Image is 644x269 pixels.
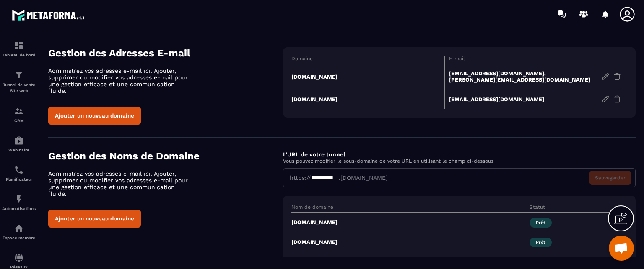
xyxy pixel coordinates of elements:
img: edit-gr.78e3acdd.svg [602,73,609,80]
img: trash-gr.2c9399ab.svg [613,73,621,80]
th: E-mail [444,56,597,64]
img: automations [14,223,24,233]
a: automationsautomationsAutomatisations [2,188,36,217]
a: schedulerschedulerPlanificateur [2,159,36,188]
td: [DOMAIN_NAME] [291,89,444,109]
td: [DOMAIN_NAME] [291,232,525,252]
img: scheduler [14,165,24,175]
span: Prêt [530,218,552,228]
p: CRM [2,118,36,123]
img: edit-gr.78e3acdd.svg [602,95,609,103]
img: formation [14,41,24,51]
div: Ouvrir le chat [609,236,634,261]
button: Ajouter un nouveau domaine [48,210,141,228]
p: Planificateur [2,177,36,182]
td: [EMAIL_ADDRESS][DOMAIN_NAME], [PERSON_NAME][EMAIL_ADDRESS][DOMAIN_NAME] [444,64,597,90]
img: social-network [14,253,24,263]
p: Automatisations [2,206,36,211]
th: Nom de domaine [291,204,525,213]
td: [DOMAIN_NAME] [291,64,444,90]
p: Webinaire [2,148,36,152]
h4: Gestion des Noms de Domaine [48,150,283,162]
h4: Gestion des Adresses E-mail [48,47,283,59]
p: Administrez vos adresses e-mail ici. Ajouter, supprimer ou modifier vos adresses e-mail pour une ... [48,170,195,197]
img: automations [14,136,24,146]
p: Vous pouvez modifier le sous-domaine de votre URL en utilisant le champ ci-dessous [283,158,636,164]
a: formationformationCRM [2,100,36,129]
p: Tunnel de vente Site web [2,82,36,94]
td: [DOMAIN_NAME] [291,213,525,233]
img: logo [12,8,87,23]
p: Administrez vos adresses e-mail ici. Ajouter, supprimer ou modifier vos adresses e-mail pour une ... [48,67,195,94]
th: Statut [525,204,609,213]
img: formation [14,106,24,116]
label: L'URL de votre tunnel [283,151,345,158]
a: formationformationTunnel de vente Site web [2,64,36,100]
th: Domaine [291,56,444,64]
img: trash-gr.2c9399ab.svg [613,95,621,103]
a: automationsautomationsEspace membre [2,217,36,246]
p: Espace membre [2,236,36,240]
button: Ajouter un nouveau domaine [48,107,141,125]
p: Tableau de bord [2,53,36,57]
img: more [613,236,623,246]
img: formation [14,70,24,80]
a: formationformationTableau de bord [2,34,36,64]
a: automationsautomationsWebinaire [2,129,36,159]
img: automations [14,194,24,204]
span: Prêt [530,238,552,247]
td: [EMAIL_ADDRESS][DOMAIN_NAME] [444,89,597,109]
